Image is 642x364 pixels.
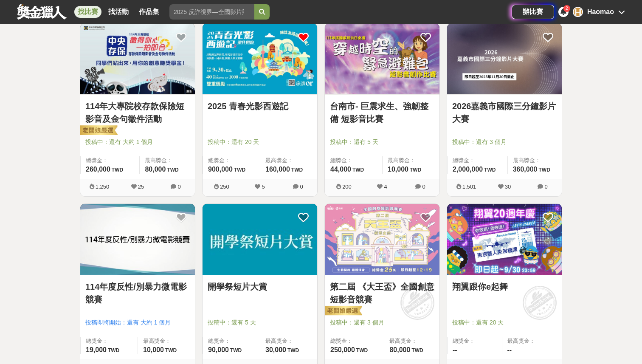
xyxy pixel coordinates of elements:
[330,280,434,306] a: 第二屆 《大王盃》全國創意短影音競賽
[265,166,290,173] span: 160,000
[80,204,195,275] img: Cover Image
[453,337,497,345] span: 總獎金：
[452,138,557,147] span: 投稿中：還有 3 個月
[112,167,123,173] span: TWD
[265,346,286,353] span: 30,000
[505,183,511,190] span: 30
[85,318,190,327] span: 投稿即將開始：還有 大約 1 個月
[325,23,439,95] a: Cover Image
[356,347,368,353] span: TWD
[330,337,379,345] span: 總獎金：
[300,183,303,190] span: 0
[208,100,312,113] a: 2025 青春光影西遊記
[447,23,562,95] a: Cover Image
[447,204,562,275] img: Cover Image
[484,167,496,173] span: TWD
[177,183,180,190] span: 0
[325,204,439,275] a: Cover Image
[265,337,312,345] span: 最高獎金：
[453,156,502,165] span: 總獎金：
[453,166,483,173] span: 2,000,000
[203,23,317,94] img: Cover Image
[234,167,245,173] span: TWD
[85,280,190,306] a: 114年度反性/別暴力微電影競賽
[80,23,195,94] img: Cover Image
[384,183,387,190] span: 4
[447,204,562,275] a: Cover Image
[86,156,134,165] span: 總獎金：
[330,166,351,173] span: 44,000
[208,138,312,147] span: 投稿中：還有 20 天
[145,156,190,165] span: 最高獎金：
[80,23,195,95] a: Cover Image
[169,4,254,20] input: 2025 反詐視界—全國影片競賽
[85,100,190,125] a: 114年大專院校存款保險短影音及金句徵件活動
[108,347,119,353] span: TWD
[165,347,177,353] span: TWD
[105,6,132,18] a: 找活動
[325,23,439,94] img: Cover Image
[86,346,107,353] span: 19,000
[208,346,229,353] span: 90,000
[452,280,557,293] a: 翔翼跟你e起舞
[208,337,255,345] span: 總獎金：
[462,183,476,190] span: 1,501
[80,204,195,275] a: Cover Image
[411,347,423,353] span: TWD
[566,6,568,11] span: 2
[330,346,355,353] span: 250,000
[287,347,299,353] span: TWD
[262,183,265,190] span: 5
[452,100,557,125] a: 2026嘉義市國際三分鐘影片大賽
[330,318,434,327] span: 投稿中：還有 3 個月
[208,318,312,327] span: 投稿中：還有 5 天
[220,183,229,190] span: 250
[230,347,242,353] span: TWD
[203,23,317,95] a: Cover Image
[573,7,583,17] div: H
[587,7,614,17] div: Haomao
[143,337,190,345] span: 最高獎金：
[291,167,303,173] span: TWD
[208,166,233,173] span: 900,000
[452,318,557,327] span: 投稿中：還有 20 天
[544,183,547,190] span: 0
[79,125,118,137] img: 老闆娘嚴選
[265,156,312,165] span: 最高獎金：
[507,346,512,353] span: --
[447,23,562,94] img: Cover Image
[330,156,377,165] span: 總獎金：
[330,138,434,147] span: 投稿中：還有 5 天
[86,166,110,173] span: 260,000
[507,337,557,345] span: 最高獎金：
[539,167,550,173] span: TWD
[208,280,312,293] a: 開學祭短片大賞
[96,183,110,190] span: 1,250
[352,167,364,173] span: TWD
[85,138,190,147] span: 投稿中：還有 大約 1 個月
[388,166,408,173] span: 10,000
[74,6,101,18] a: 找比賽
[410,167,421,173] span: TWD
[143,346,164,353] span: 10,000
[453,346,457,353] span: --
[86,337,132,345] span: 總獎金：
[208,156,255,165] span: 總獎金：
[145,166,166,173] span: 80,000
[389,337,434,345] span: 最高獎金：
[513,166,538,173] span: 360,000
[513,156,557,165] span: 最高獎金：
[203,204,317,275] img: Cover Image
[512,5,554,19] a: 辦比賽
[135,6,163,18] a: 作品集
[330,100,434,125] a: 台南市- 巨震求生、強韌整備 短影音比賽
[203,204,317,275] a: Cover Image
[325,204,439,275] img: Cover Image
[323,305,362,317] img: 老闆娘嚴選
[422,183,425,190] span: 0
[138,183,144,190] span: 25
[389,346,410,353] span: 80,000
[388,156,434,165] span: 最高獎金：
[167,167,178,173] span: TWD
